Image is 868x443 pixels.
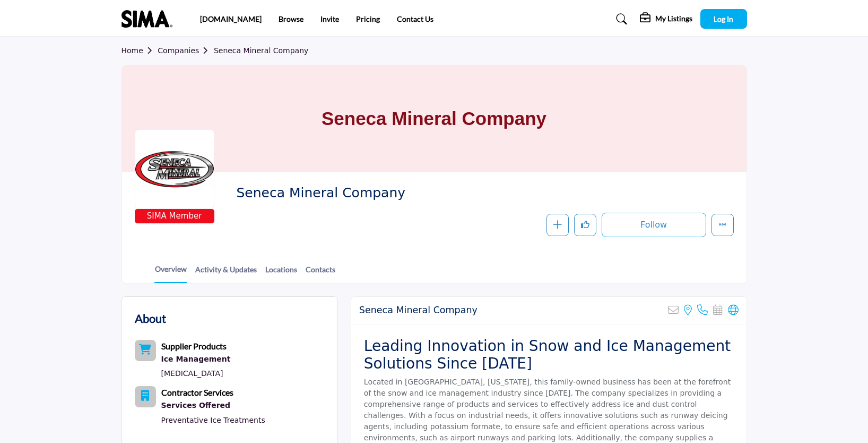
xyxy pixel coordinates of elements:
[135,310,166,327] h2: About
[714,14,733,23] span: Log In
[195,264,257,282] a: Activity & Updates
[161,399,265,413] a: Services Offered
[320,14,339,23] a: Invite
[305,264,336,282] a: Contacts
[200,14,262,23] a: [DOMAIN_NAME]
[121,10,178,28] img: site Logo
[265,264,298,282] a: Locations
[161,416,265,424] a: Preventative Ice Treatments
[161,353,231,366] div: Ice management involves the control, removal, and prevention of ice accumulation on surfaces such...
[574,214,596,236] button: Like
[700,9,747,29] button: Log In
[359,305,478,316] h2: Seneca Mineral Company
[137,210,212,222] span: SIMA Member
[121,46,158,55] a: Home
[161,387,233,397] b: Contractor Services
[214,46,308,55] a: Seneca Mineral Company
[356,14,380,23] a: Pricing
[602,213,706,237] button: Follow
[161,399,265,413] div: Services Offered refers to the specific products, assistance, or expertise a business provides to...
[154,263,187,283] a: Overview
[161,353,231,366] a: Ice Management
[158,46,214,55] a: Companies
[606,11,634,28] a: Search
[135,386,156,407] button: Category Icon
[161,389,233,397] a: Contractor Services
[711,214,734,236] button: More details
[161,369,223,378] a: [MEDICAL_DATA]
[364,337,734,373] h2: Leading Innovation in Snow and Ice Management Solutions Since [DATE]
[161,341,227,351] b: Supplier Products
[161,342,227,351] a: Supplier Products
[279,14,303,23] a: Browse
[322,65,546,172] h1: Seneca Mineral Company
[397,14,433,23] a: Contact Us
[236,185,475,202] span: Seneca Mineral Company
[135,340,156,361] button: Category Icon
[640,13,692,26] div: My Listings
[655,14,692,23] h5: My Listings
